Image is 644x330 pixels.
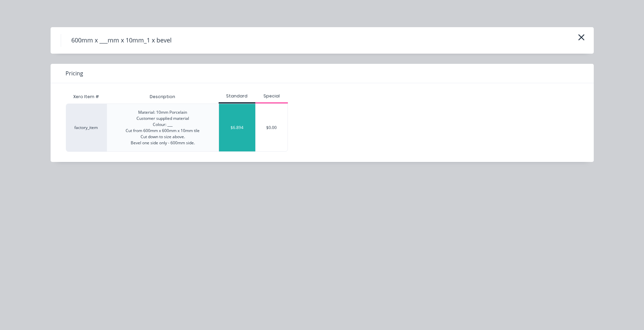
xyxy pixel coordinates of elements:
[126,109,200,146] div: Material: 10mm Porcelain Customer supplied material Colour: ___ Cut from 600mm x 600mm x 10mm til...
[219,104,256,151] div: $6.894
[144,88,181,105] div: Description
[66,90,107,104] div: Xero Item #
[66,69,83,77] span: Pricing
[256,104,288,151] div: $0.00
[61,34,182,47] h4: 600mm x ___mm x 10mm_1 x bevel
[66,104,107,152] div: factory_item
[219,93,256,99] div: Standard
[255,93,288,99] div: Special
